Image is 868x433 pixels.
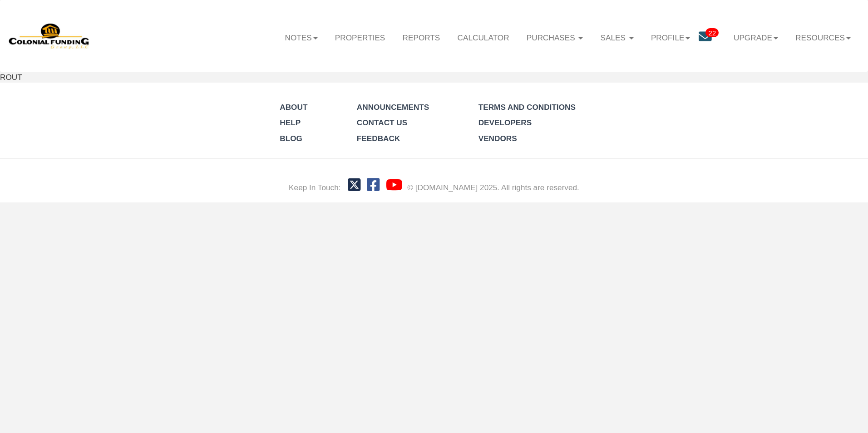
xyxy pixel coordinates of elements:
a: Resources [787,25,859,51]
div: Keep In Touch: [289,182,340,193]
span: 22 [705,28,718,38]
a: Blog [280,134,302,143]
a: Help [280,118,301,127]
a: About [280,103,307,112]
a: Developers [478,118,532,127]
a: Purchases [518,25,592,51]
a: Profile [642,25,699,51]
a: 22 [699,25,725,52]
img: 579666 [9,22,90,49]
a: Sales [592,25,642,51]
a: Reports [394,25,449,51]
a: Upgrade [725,25,787,51]
a: Terms and Conditions [478,103,576,112]
div: © [DOMAIN_NAME] 2025. All rights are reserved. [407,182,579,193]
a: Contact Us [357,118,407,127]
a: Announcements [357,103,429,112]
a: Calculator [449,25,518,51]
a: Vendors [478,134,517,143]
a: Notes [276,25,326,51]
a: Properties [326,25,394,51]
a: Feedback [357,134,400,143]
